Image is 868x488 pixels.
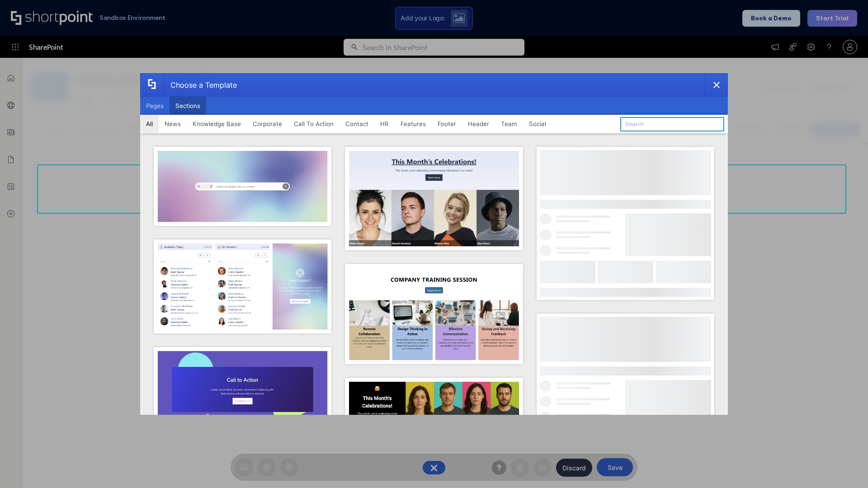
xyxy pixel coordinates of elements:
[395,115,432,133] button: Features
[247,115,288,133] button: Corporate
[140,115,159,133] button: All
[432,115,462,133] button: Footer
[495,115,523,133] button: Team
[163,74,237,96] div: Choose a Template
[170,97,206,115] button: Sections
[288,115,340,133] button: Call To Action
[620,117,724,131] input: Search
[523,115,552,133] button: Social
[340,115,374,133] button: Contact
[140,97,170,115] button: Pages
[823,445,868,488] iframe: Chat Widget
[462,115,495,133] button: Header
[374,115,395,133] button: HR
[187,115,247,133] button: Knowledge Base
[140,73,728,415] div: template selector
[159,115,187,133] button: News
